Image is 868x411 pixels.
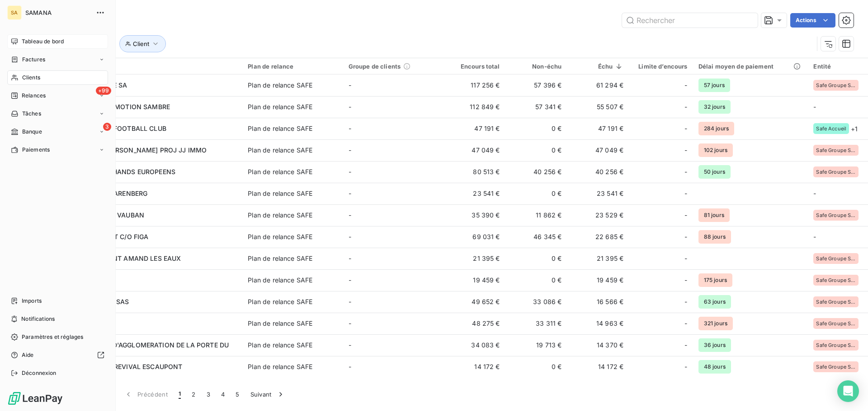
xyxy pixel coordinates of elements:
[567,74,629,96] td: 61 294 €
[443,161,505,183] td: 80 513 €
[449,63,500,70] div: Encours total
[698,273,732,287] span: 175 jours
[684,319,687,328] span: -
[813,103,816,111] span: -
[349,254,351,262] span: -
[505,161,567,183] td: 40 256 €
[505,204,567,226] td: 11 862 €
[816,364,856,369] span: Safe Groupe Sécurité
[505,248,567,269] td: 0 €
[22,74,40,82] span: Clients
[567,183,629,204] td: 23 541 €
[443,204,505,226] td: 35 390 €
[684,102,687,111] span: -
[62,146,207,154] span: WASQUEHAL [PERSON_NAME] PROJ JJ IMMO
[443,313,505,334] td: 48 275 €
[349,233,351,240] span: -
[698,208,730,222] span: 81 jours
[173,385,186,404] button: 1
[816,321,856,326] span: Safe Groupe Sécurité
[567,118,629,139] td: 47 191 €
[349,363,351,370] span: -
[443,96,505,118] td: 112 849 €
[248,297,312,306] div: Plan de relance SAFE
[851,124,858,134] span: + 1
[248,276,312,285] div: Plan de relance SAFE
[248,146,312,155] div: Plan de relance SAFE
[837,380,859,402] div: Open Intercom Messenger
[22,92,46,100] span: Relances
[349,341,351,349] span: -
[201,385,216,404] button: 3
[179,390,181,399] span: 1
[96,87,111,95] span: +99
[349,276,351,284] span: -
[349,319,351,327] span: -
[216,385,230,404] button: 4
[21,315,55,323] span: Notifications
[248,63,337,70] div: Plan de relance
[248,362,312,371] div: Plan de relance SAFE
[505,291,567,313] td: 33 086 €
[684,146,687,155] span: -
[22,369,57,377] span: Déconnexion
[698,100,731,114] span: 32 jours
[567,313,629,334] td: 14 963 €
[698,79,730,92] span: 57 jours
[684,297,687,306] span: -
[684,232,687,241] span: -
[622,13,758,28] input: Rechercher
[443,356,505,378] td: 14 172 €
[505,226,567,248] td: 46 345 €
[684,254,687,263] span: -
[443,269,505,291] td: 19 459 €
[813,63,863,70] div: Entité
[22,297,42,305] span: Imports
[684,81,687,90] span: -
[698,230,731,244] span: 88 jours
[248,211,312,220] div: Plan de relance SAFE
[505,269,567,291] td: 0 €
[62,103,170,111] span: ACCUEIL ET PROMOTION SAMBRE
[248,319,312,328] div: Plan de relance SAFE
[349,146,351,154] span: -
[684,124,687,133] span: -
[248,81,312,90] div: Plan de relance SAFE
[790,13,835,28] button: Actions
[698,360,731,374] span: 48 jours
[698,63,803,70] div: Délai moyen de paiement
[698,143,733,157] span: 102 jours
[22,128,42,136] span: Banque
[684,362,687,371] span: -
[698,165,731,179] span: 50 jours
[349,125,351,132] span: -
[567,161,629,183] td: 40 256 €
[511,63,562,70] div: Non-échu
[698,295,731,309] span: 63 jours
[443,183,505,204] td: 23 541 €
[118,385,173,404] button: Précédent
[816,212,856,218] span: Safe Groupe Sécurité
[567,226,629,248] td: 22 685 €
[22,110,41,118] span: Tâches
[443,139,505,161] td: 47 049 €
[62,254,181,262] span: O BOWLING SAINT AMAND LES EAUX
[813,189,816,197] span: -
[567,204,629,226] td: 23 529 €
[349,168,351,175] span: -
[22,146,50,154] span: Paiements
[684,276,687,285] span: -
[248,232,312,241] div: Plan de relance SAFE
[349,103,351,111] span: -
[22,333,83,341] span: Paramètres et réglages
[816,126,846,131] span: Safe Accueil
[505,356,567,378] td: 0 €
[567,248,629,269] td: 21 395 €
[816,277,856,283] span: Safe Groupe Sécurité
[7,5,22,20] div: SA
[567,356,629,378] td: 14 172 €
[816,169,856,175] span: Safe Groupe Sécurité
[443,226,505,248] td: 69 031 €
[567,291,629,313] td: 16 566 €
[248,102,312,111] div: Plan de relance SAFE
